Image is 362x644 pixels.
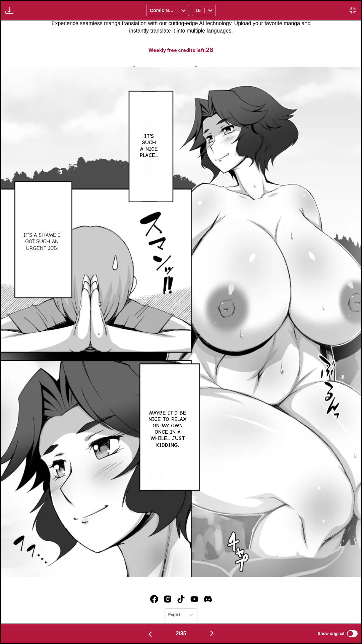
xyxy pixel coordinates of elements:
p: Maybe it'd be nice to relax on my own once in a while... Just kidding. [144,409,191,450]
p: It's a shame I got such an urgent job. [18,231,65,253]
p: It's such a nice place... [138,132,159,160]
span: 2 / 35 [176,631,186,637]
img: Previous page [146,630,154,638]
img: Download translated images [5,6,13,14]
span: Show original [318,631,344,636]
img: Next page [208,629,216,637]
input: Show original [347,630,358,637]
img: Manga Panel [1,67,361,577]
